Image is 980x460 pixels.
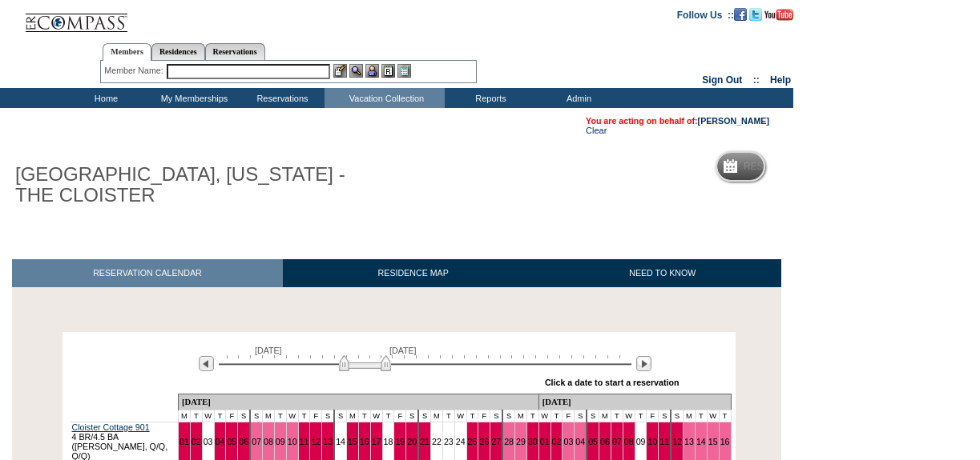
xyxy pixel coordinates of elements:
[515,410,527,422] td: M
[635,410,647,422] td: T
[151,43,205,60] a: Residences
[202,410,214,422] td: W
[770,74,791,86] a: Help
[178,410,190,422] td: M
[684,437,694,446] a: 13
[502,410,514,422] td: S
[586,116,769,126] span: You are acting on behalf of:
[250,410,262,422] td: S
[104,64,166,78] div: Member Name:
[384,437,393,446] a: 18
[288,437,297,446] a: 10
[274,410,286,422] td: T
[456,437,466,446] a: 24
[298,410,310,422] td: T
[204,437,213,446] a: 03
[12,161,371,210] h1: [GEOGRAPHIC_DATA], [US_STATE] - THE CLOISTER
[216,437,225,446] a: 04
[588,437,598,446] a: 05
[264,437,273,446] a: 08
[395,437,405,446] a: 19
[322,410,334,422] td: S
[348,437,357,446] a: 15
[336,437,345,446] a: 14
[397,64,411,78] img: b_calculator.gif
[60,88,148,108] td: Home
[702,74,742,86] a: Sign Out
[252,437,261,446] a: 07
[205,43,265,60] a: Reservations
[636,356,651,371] img: Next
[358,410,370,422] td: T
[563,437,573,446] a: 03
[600,437,610,446] a: 06
[389,346,417,355] span: [DATE]
[659,437,669,446] a: 11
[372,437,381,446] a: 17
[659,410,671,422] td: S
[575,410,587,422] td: S
[516,437,526,446] a: 29
[300,437,309,446] a: 11
[214,410,226,422] td: T
[575,437,585,446] a: 04
[418,410,430,422] td: S
[696,437,706,446] a: 14
[226,410,238,422] td: F
[753,74,760,86] span: ::
[671,410,683,422] td: S
[323,437,333,446] a: 13
[283,259,544,287] a: RESIDENCE MAP
[624,437,634,446] a: 08
[407,437,417,446] a: 20
[479,437,489,446] a: 26
[528,437,538,446] a: 30
[734,8,747,21] img: Become our fan on Facebook
[504,437,514,446] a: 28
[672,437,682,446] a: 12
[538,410,550,422] td: W
[611,410,623,422] td: T
[466,410,478,422] td: T
[764,9,793,21] img: Subscribe to our YouTube Channel
[563,410,575,422] td: F
[720,437,730,446] a: 16
[707,410,719,422] td: W
[444,437,454,446] a: 23
[262,410,274,422] td: M
[647,410,659,422] td: F
[552,437,562,446] a: 02
[491,437,501,446] a: 27
[286,410,298,422] td: W
[349,64,363,78] img: View
[334,410,346,422] td: S
[550,410,563,422] td: T
[199,356,214,371] img: Previous
[708,437,718,446] a: 15
[238,410,250,422] td: S
[420,437,430,446] a: 21
[276,437,285,446] a: 09
[406,410,418,422] td: S
[586,126,607,135] a: Clear
[310,410,322,422] td: F
[445,88,533,108] td: Reports
[744,162,866,172] h5: Reservation Calendar
[311,437,321,446] a: 12
[394,410,406,422] td: F
[442,410,454,422] td: T
[347,410,359,422] td: M
[239,437,248,446] a: 06
[540,437,550,446] a: 01
[612,437,622,446] a: 07
[192,437,201,446] a: 02
[677,8,734,21] td: Follow Us ::
[695,410,707,422] td: T
[103,43,151,61] a: Members
[179,437,189,446] a: 01
[764,9,793,18] a: Subscribe to our YouTube Channel
[365,64,379,78] img: Impersonate
[543,259,781,287] a: NEED TO KNOW
[698,116,769,126] a: [PERSON_NAME]
[526,410,538,422] td: T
